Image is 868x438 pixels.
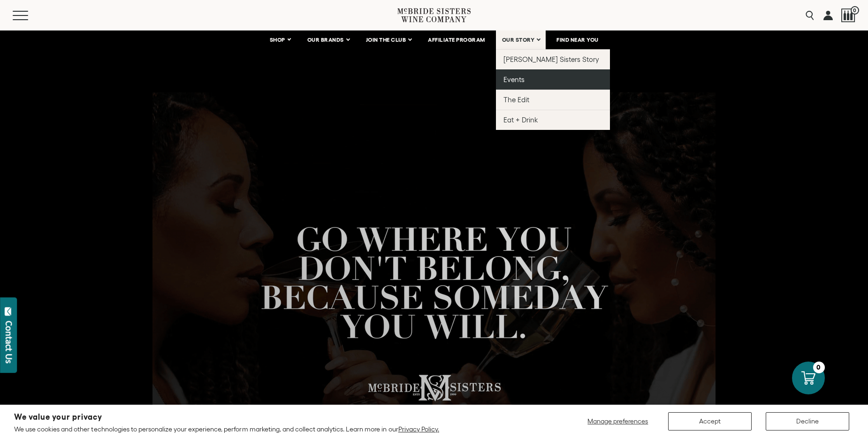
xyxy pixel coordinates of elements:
span: Eat + Drink [503,116,538,124]
span: Manage preferences [587,417,648,425]
span: AFFILIATE PROGRAM [428,37,485,43]
span: The Edit [503,96,529,104]
a: FIND NEAR YOU [550,30,605,49]
span: OUR BRANDS [307,37,344,43]
button: Manage preferences [582,412,654,430]
span: 0 [851,6,859,15]
div: 0 [813,362,825,373]
span: [PERSON_NAME] Sisters Story [503,55,600,63]
span: FIND NEAR YOU [556,37,599,43]
h2: We value your privacy [14,413,439,421]
a: SHOP [264,30,297,49]
p: We use cookies and other technologies to personalize your experience, perform marketing, and coll... [14,425,439,433]
a: OUR STORY [496,30,546,49]
a: Events [496,69,610,90]
button: Decline [766,412,849,430]
a: Eat + Drink [496,110,610,130]
span: JOIN THE CLUB [366,37,406,43]
span: OUR STORY [502,37,535,43]
div: Contact Us [4,321,14,363]
a: [PERSON_NAME] Sisters Story [496,49,610,69]
a: The Edit [496,90,610,110]
a: JOIN THE CLUB [360,30,418,49]
a: OUR BRANDS [301,30,355,49]
span: Events [503,76,525,83]
a: Privacy Policy. [398,425,439,433]
button: Mobile Menu Trigger [13,11,46,20]
a: AFFILIATE PROGRAM [422,30,491,49]
span: SHOP [270,37,286,43]
button: Accept [668,412,752,430]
